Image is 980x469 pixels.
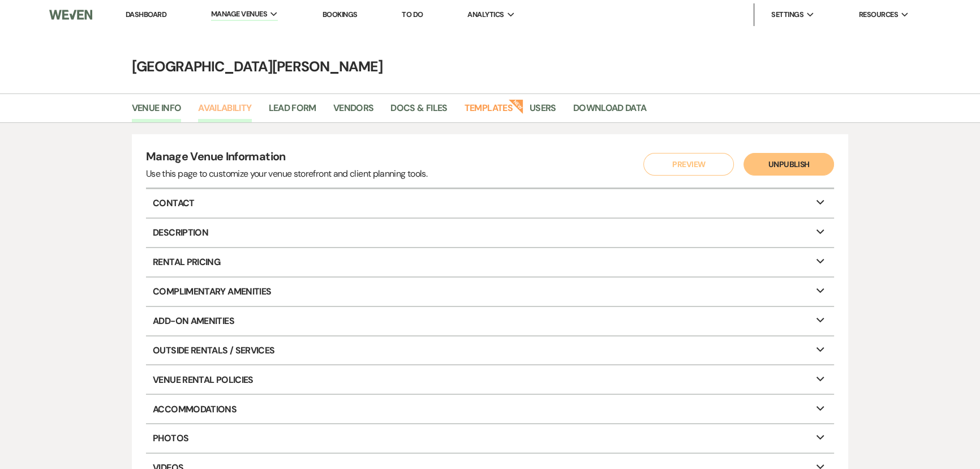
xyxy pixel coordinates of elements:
p: Photos [146,424,834,453]
strong: New [508,98,524,114]
button: Unpublish [743,153,834,176]
p: Venue Rental Policies [146,365,834,394]
h4: [GEOGRAPHIC_DATA][PERSON_NAME] [83,57,897,76]
a: Users [530,101,556,122]
p: Accommodations [146,395,834,423]
button: Preview [643,153,734,176]
span: Settings [771,9,803,20]
a: Dashboard [126,10,166,19]
a: Vendors [333,101,374,122]
p: Description [146,219,834,247]
a: Templates [465,101,513,122]
a: Bookings [323,10,358,19]
span: Manage Venues [211,8,267,20]
p: Complimentary Amenities [146,278,834,306]
a: Lead Form [269,101,316,122]
p: Rental Pricing [146,248,834,276]
img: Weven Logo [49,3,92,27]
a: To Do [402,10,423,19]
a: Preview [641,153,732,176]
p: Outside Rentals / Services [146,336,834,365]
a: Availability [198,101,251,122]
span: Analytics [467,9,504,20]
p: Add-On Amenities [146,307,834,335]
a: Docs & Files [390,101,447,122]
p: Contact [146,189,834,218]
div: Use this page to customize your venue storefront and client planning tools. [146,167,427,181]
h4: Manage Venue Information [146,148,427,167]
a: Download Data [573,101,647,122]
span: Resources [859,9,898,20]
a: Venue Info [132,101,182,122]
